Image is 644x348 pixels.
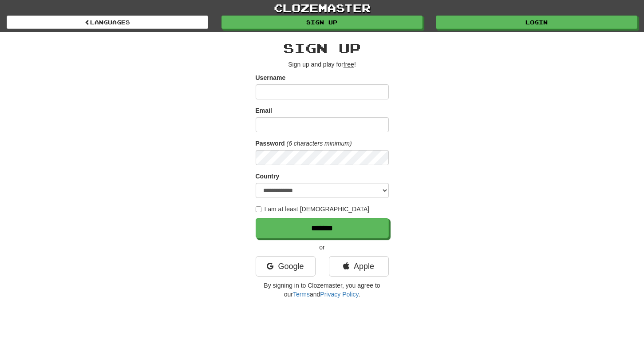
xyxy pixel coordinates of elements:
[7,16,208,29] a: Languages
[256,256,316,277] a: Google
[256,206,261,212] input: I am at least [DEMOGRAPHIC_DATA]
[436,16,637,29] a: Login
[256,281,389,299] p: By signing in to Clozemaster, you agree to our and .
[287,140,352,147] em: (6 characters minimum)
[293,291,310,298] a: Terms
[344,61,354,68] u: free
[256,243,389,252] p: or
[256,106,272,115] label: Email
[329,256,389,277] a: Apple
[256,172,280,181] label: Country
[256,41,389,55] h2: Sign up
[221,16,423,29] a: Sign up
[256,73,286,82] label: Username
[256,60,389,69] p: Sign up and play for !
[256,205,370,214] label: I am at least [DEMOGRAPHIC_DATA]
[320,291,358,298] a: Privacy Policy
[256,139,285,148] label: Password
